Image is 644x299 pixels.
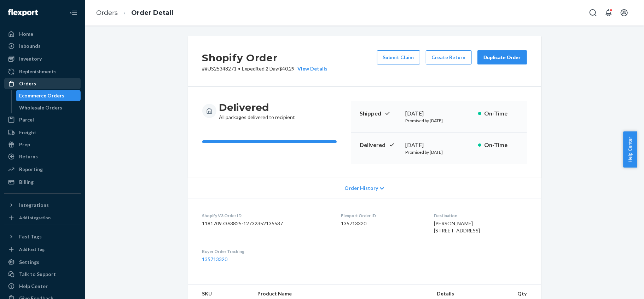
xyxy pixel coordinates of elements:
button: Create Return [426,50,472,64]
div: Orders [19,80,36,87]
div: Settings [19,259,39,266]
dt: Flexport Order ID [341,213,423,219]
a: Settings [4,256,81,268]
div: Add Integration [19,215,51,221]
a: Home [4,28,81,40]
div: Billing [19,179,34,186]
p: On-Time [484,109,518,118]
button: Duplicate Order [477,50,527,64]
div: Fast Tags [19,233,42,240]
div: Inbounds [19,43,41,50]
a: Replenishments [4,66,81,77]
ol: breadcrumbs [91,2,179,23]
button: View Details [295,65,328,72]
a: Inventory [4,53,81,64]
a: Add Fast Tag [4,245,81,254]
dt: Shopify V3 Order ID [202,213,330,219]
button: Submit Claim [377,50,420,64]
a: Talk to Support [4,269,81,280]
div: Home [19,30,33,38]
button: Close Navigation [66,6,81,20]
div: Inventory [19,55,42,62]
a: Billing [4,176,81,188]
button: Open notifications [602,6,616,20]
div: Add Fast Tag [19,246,45,252]
div: Help Center [19,283,48,290]
div: Talk to Support [19,271,56,278]
dt: Buyer Order Tracking [202,248,330,254]
div: [DATE] [406,141,472,149]
div: Integrations [19,202,49,209]
a: Returns [4,151,81,162]
span: Expedited 2 Day [242,66,278,72]
a: Inbounds [4,40,81,52]
a: Orders [96,9,118,17]
div: Parcel [19,116,34,123]
a: Parcel [4,114,81,125]
button: Integrations [4,199,81,211]
p: Promised by [DATE] [406,149,472,155]
a: Prep [4,139,81,150]
div: Replenishments [19,68,57,75]
p: On-Time [484,141,518,149]
span: Order History [344,185,378,192]
div: Freight [19,129,36,136]
h2: Shopify Order [202,50,328,65]
span: [PERSON_NAME] [STREET_ADDRESS] [434,220,480,233]
dt: Destination [434,213,527,219]
div: Returns [19,153,38,160]
a: 135713320 [202,256,228,262]
a: Help Center [4,281,81,292]
div: Ecommerce Orders [19,92,65,99]
a: Ecommerce Orders [16,90,81,101]
span: • [238,66,241,72]
p: # #US25348271 / $40.29 [202,65,328,72]
a: Order Detail [131,9,173,17]
button: Fast Tags [4,231,81,242]
button: Help Center [623,131,637,168]
a: Freight [4,127,81,138]
div: All packages delivered to recipient [219,101,295,121]
a: Reporting [4,164,81,175]
div: Wholesale Orders [19,104,63,111]
p: Delivered [360,141,400,149]
img: Flexport logo [8,9,38,16]
p: Shipped [360,109,400,118]
div: [DATE] [406,109,472,118]
a: Add Integration [4,214,81,222]
dd: 11817097363825-12732352135537 [202,220,330,227]
h3: Delivered [219,101,295,114]
div: Duplicate Order [483,54,521,61]
button: Open Search Box [586,6,600,20]
div: Prep [19,141,30,148]
button: Open account menu [617,6,631,20]
a: Orders [4,78,81,89]
a: Wholesale Orders [16,102,81,113]
p: Promised by [DATE] [406,118,472,124]
dd: 135713320 [341,220,423,227]
div: Reporting [19,166,43,173]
